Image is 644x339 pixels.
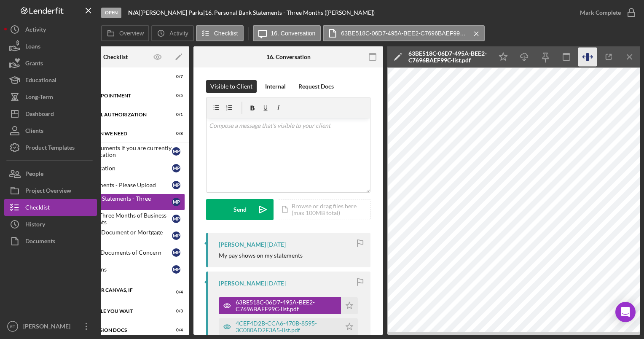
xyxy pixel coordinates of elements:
[59,112,162,117] div: Soft Credit Pull Authorization
[103,54,128,60] div: Checklist
[63,266,172,273] div: Asset Valuations
[172,265,180,274] div: M P
[25,55,43,74] div: Grants
[63,182,172,188] div: Income Documents - Please Upload
[59,288,162,297] div: Business Plan or Canvas, if applicable
[210,80,252,93] div: Visible to Client
[219,280,266,287] div: [PERSON_NAME]
[63,145,172,158] div: Regarding documents if you are currently in a loan application
[140,9,205,16] div: [PERSON_NAME] Parks |
[63,249,172,256] div: Any Financial Documents of Concern
[408,50,488,64] div: 63BE518C-06D7-495A-BEE2-C7696BAEF99C-list.pdf
[298,80,334,93] div: Request Docs
[46,261,185,278] a: Asset ValuationsMP
[168,112,183,117] div: 0 / 1
[128,9,140,16] div: |
[46,244,185,261] a: Any Financial Documents of ConcernMP
[4,38,97,55] button: Loans
[4,139,97,156] a: Product Templates
[219,297,358,314] button: 63BE518C-06D7-495A-BEE2-C7696BAEF99C-list.pdf
[46,177,185,194] a: Income Documents - Please UploadMP
[172,248,180,257] div: M P
[168,131,183,136] div: 0 / 8
[101,8,121,18] div: Open
[267,280,286,287] time: 2025-08-10 01:46
[4,122,97,139] button: Clients
[21,318,76,337] div: [PERSON_NAME]
[214,30,238,37] label: Checklist
[59,309,162,314] div: Prep Work While You Wait
[25,233,55,252] div: Documents
[63,212,172,226] div: If Applicable, Three Months of Business Bank Statements
[341,30,467,37] label: 63BE518C-06D7-495A-BEE2-C7696BAEF99C-list.pdf
[206,80,257,93] button: Visible to Client
[25,216,45,235] div: History
[4,233,97,250] button: Documents
[4,21,97,38] a: Activity
[46,160,185,177] a: Photo IdentificationMP
[4,199,97,216] button: Checklist
[323,25,485,41] button: 63BE518C-06D7-495A-BEE2-C7696BAEF99C-list.pdf
[25,38,40,57] div: Loans
[119,30,144,37] label: Overview
[206,199,274,220] button: Send
[4,165,97,182] button: People
[294,80,338,93] button: Request Docs
[168,290,183,295] div: 0 / 4
[59,74,162,79] div: Introduction
[46,210,185,227] a: If Applicable, Three Months of Business Bank StatementsMP
[25,89,53,108] div: Long-Term
[271,30,316,37] label: 16. Conversation
[236,299,337,312] div: 63BE518C-06D7-495A-BEE2-C7696BAEF99C-list.pdf
[205,9,375,16] div: 16. Personal Bank Statements - Three Months ([PERSON_NAME])
[172,181,180,189] div: M P
[63,165,172,172] div: Photo Identification
[4,55,97,72] button: Grants
[253,25,321,41] button: 16. Conversation
[261,80,290,93] button: Internal
[101,25,149,41] button: Overview
[25,72,56,91] div: Educational
[265,80,286,93] div: Internal
[4,318,97,335] button: ET[PERSON_NAME]
[59,93,162,98] div: Schedule An Appointment
[59,131,162,136] div: Documentation We Need
[168,328,183,333] div: 0 / 4
[4,216,97,233] button: History
[63,195,172,209] div: Personal Bank Statements - Three Months
[4,72,97,89] button: Educational
[172,164,180,172] div: M P
[172,147,180,156] div: M P
[10,324,15,329] text: ET
[219,252,303,259] div: My pay shows on my statements
[580,4,621,21] div: Mark Complete
[46,227,185,244] a: Current Lease Document or Mortgage StatementMP
[25,21,46,40] div: Activity
[25,122,43,141] div: Clients
[151,25,193,41] button: Activity
[172,231,180,240] div: M P
[25,139,75,158] div: Product Templates
[25,182,71,201] div: Project Overview
[168,93,183,98] div: 0 / 5
[219,318,358,335] button: 4CEF4D2B-CCA6-470B-8595-3C080AD2E3A5-list.pdf
[236,320,337,334] div: 4CEF4D2B-CCA6-470B-8595-3C080AD2E3A5-list.pdf
[59,328,162,333] div: Your After-Session Docs
[172,215,180,223] div: M P
[4,105,97,122] button: Dashboard
[25,105,54,124] div: Dashboard
[4,182,97,199] button: Project Overview
[266,54,311,60] div: 16. Conversation
[25,165,43,184] div: People
[219,241,266,248] div: [PERSON_NAME]
[168,74,183,79] div: 0 / 7
[168,309,183,314] div: 0 / 3
[615,302,636,322] div: Open Intercom Messenger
